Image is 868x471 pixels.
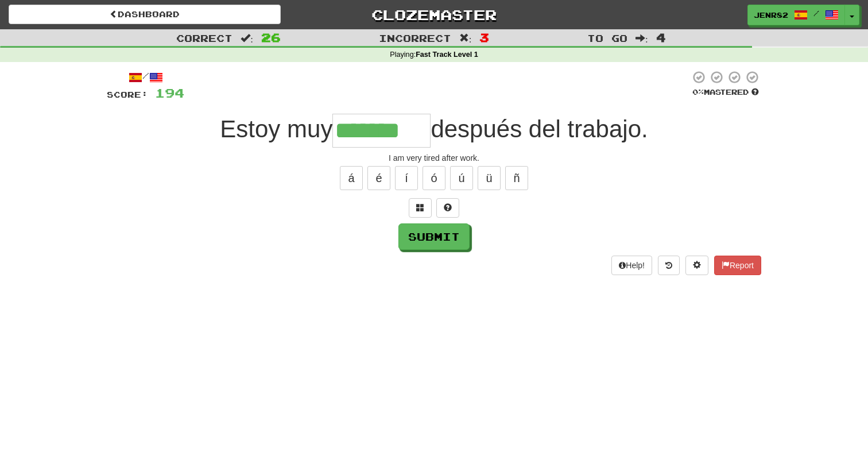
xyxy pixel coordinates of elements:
button: Report [714,256,761,275]
button: Round history (alt+y) [658,256,680,275]
a: Jenr82 / [747,5,845,25]
button: Submit [398,223,470,250]
button: í [395,166,418,190]
button: á [340,166,363,190]
button: ú [450,166,473,190]
button: ñ [505,166,528,190]
button: ó [423,166,445,190]
span: después del trabajo. [431,115,648,142]
button: Help! [611,256,652,275]
span: : [241,33,253,43]
div: Mastered [690,87,761,98]
div: / [107,70,184,84]
span: Jenr82 [754,10,788,20]
span: 26 [261,30,281,44]
span: : [635,33,648,43]
span: 0 % [692,87,704,96]
a: Clozemaster [298,5,570,25]
span: Incorrect [379,32,451,44]
span: 4 [656,30,666,44]
span: / [813,9,819,17]
span: : [459,33,472,43]
button: ü [478,166,501,190]
span: To go [587,32,627,44]
span: 194 [155,86,184,100]
div: I am very tired after work. [107,152,761,164]
button: é [367,166,390,190]
a: Dashboard [9,5,281,24]
span: 3 [479,30,489,44]
span: Score: [107,90,148,99]
button: Single letter hint - you only get 1 per sentence and score half the points! alt+h [436,198,459,218]
strong: Fast Track Level 1 [416,51,478,59]
span: Correct [176,32,232,44]
span: Estoy muy [220,115,332,142]
button: Switch sentence to multiple choice alt+p [409,198,432,218]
